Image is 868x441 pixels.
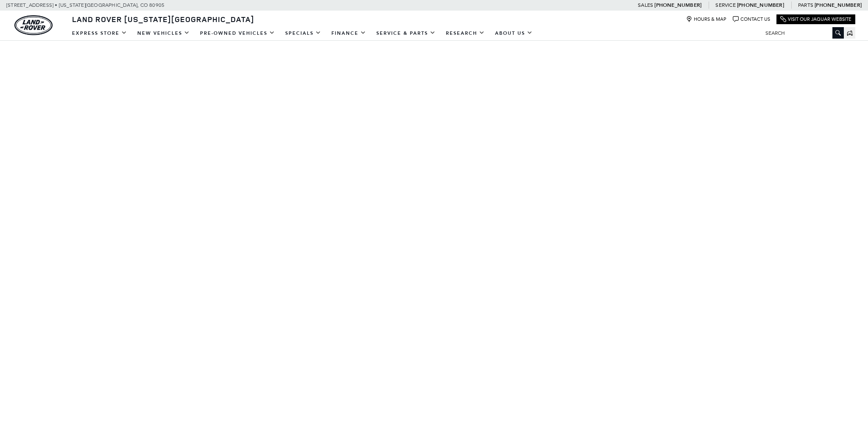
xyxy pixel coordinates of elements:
nav: Main Navigation [67,26,538,41]
a: Land Rover [US_STATE][GEOGRAPHIC_DATA] [67,14,259,24]
a: Research [441,26,490,41]
a: Specials [280,26,326,41]
a: Visit Our Jaguar Website [780,16,851,22]
a: Hours & Map [686,16,726,22]
span: Sales [638,2,653,8]
a: [PHONE_NUMBER] [654,2,701,8]
a: Contact Us [733,16,770,22]
a: EXPRESS STORE [67,26,132,41]
a: Service & Parts [371,26,441,41]
a: Finance [326,26,371,41]
a: Pre-Owned Vehicles [195,26,280,41]
span: Land Rover [US_STATE][GEOGRAPHIC_DATA] [72,14,254,24]
a: land-rover [14,15,53,35]
span: Service [715,2,735,8]
input: Search [759,28,844,38]
a: [PHONE_NUMBER] [815,2,862,8]
a: [STREET_ADDRESS] • [US_STATE][GEOGRAPHIC_DATA], CO 80905 [6,2,164,8]
a: New Vehicles [132,26,195,41]
a: [PHONE_NUMBER] [737,2,784,8]
a: About Us [490,26,538,41]
img: Land Rover [14,15,53,35]
span: Parts [798,2,813,8]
